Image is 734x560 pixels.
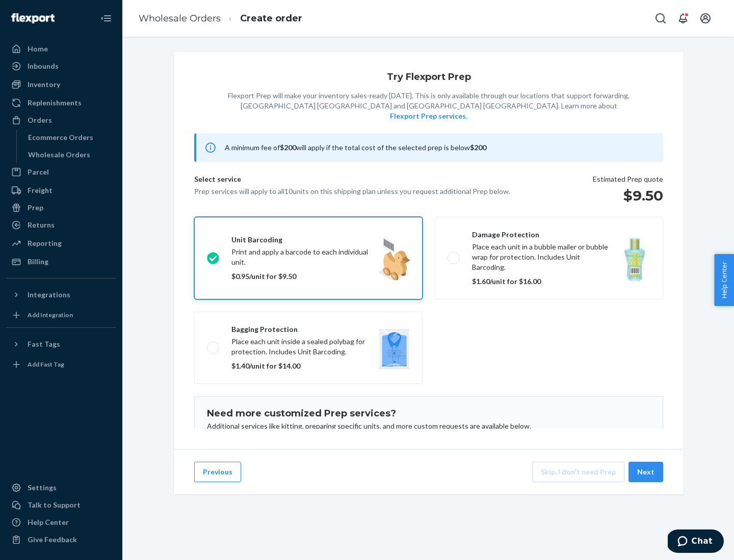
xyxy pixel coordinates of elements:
button: Help Center [714,254,734,306]
div: Returns [28,220,55,230]
a: Returns [6,217,116,233]
div: Fast Tags [28,339,60,349]
button: Give Feedback [6,531,116,548]
div: Add Fast Tag [28,360,64,369]
a: Prep [6,200,116,216]
div: Inbounds [28,61,59,71]
p: Flexport Prep will make your inventory sales-ready [DATE]. This is only available through our loc... [228,91,630,121]
div: Reporting [28,238,62,248]
button: Next [628,462,663,482]
span: A minimum fee of will apply if the total cost of the selected prep is below [225,143,486,152]
button: Open Search Box [650,8,671,29]
a: Freight [6,182,116,199]
div: Add Integration [28,311,73,319]
b: $200 [470,143,486,152]
h1: Need more customized Prep services? [207,409,650,419]
button: Integrations [6,287,116,303]
div: Prep [28,203,43,213]
a: Reporting [6,235,116,251]
button: Open notifications [673,8,693,29]
div: Billing [28,257,48,267]
div: Orders [28,115,52,125]
img: Flexport logo [11,13,55,23]
a: Settings [6,480,116,496]
a: Wholesale Orders [139,13,221,24]
div: Settings [28,483,57,493]
a: Wholesale Orders [23,147,117,163]
ol: breadcrumbs [130,4,310,34]
div: Inventory [28,79,60,90]
a: Billing [6,254,116,270]
div: Replenishments [28,98,82,108]
div: Freight [28,185,53,195]
h1: Try Flexport Prep [387,72,471,82]
a: Inventory [6,76,116,93]
a: Add Integration [6,307,116,323]
a: Parcel [6,164,116,180]
button: Talk to Support [6,497,116,513]
button: Skip, I don't need Prep [532,462,624,482]
p: Prep services will apply to all 10 units on this shipping plan unless you request additional Prep... [194,186,510,197]
div: Parcel [28,167,49,177]
a: Home [6,41,116,57]
a: Add Fast Tag [6,356,116,373]
p: Estimated Prep quote [593,174,663,184]
div: Integrations [28,290,70,300]
div: Give Feedback [28,535,77,545]
button: Close Navigation [96,8,116,29]
div: Help Center [28,517,69,527]
p: Select service [194,174,510,186]
iframe: Opens a widget where you can chat to one of our agents [668,529,724,555]
div: Ecommerce Orders [28,132,93,143]
p: Additional services like kitting, preparing specific units, and more custom requests are availabl... [207,421,650,431]
h1: $9.50 [593,186,663,205]
a: Inbounds [6,58,116,74]
div: Talk to Support [28,500,81,510]
a: Replenishments [6,95,116,111]
button: Previous [194,462,241,482]
div: Wholesale Orders [28,150,90,160]
button: Fast Tags [6,336,116,352]
a: Orders [6,112,116,128]
button: Flexport Prep services [390,111,466,121]
button: Open account menu [695,8,716,29]
b: $200 [280,143,296,152]
a: Create order [240,13,302,24]
div: Home [28,44,48,54]
a: Help Center [6,514,116,530]
a: Ecommerce Orders [23,129,117,146]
